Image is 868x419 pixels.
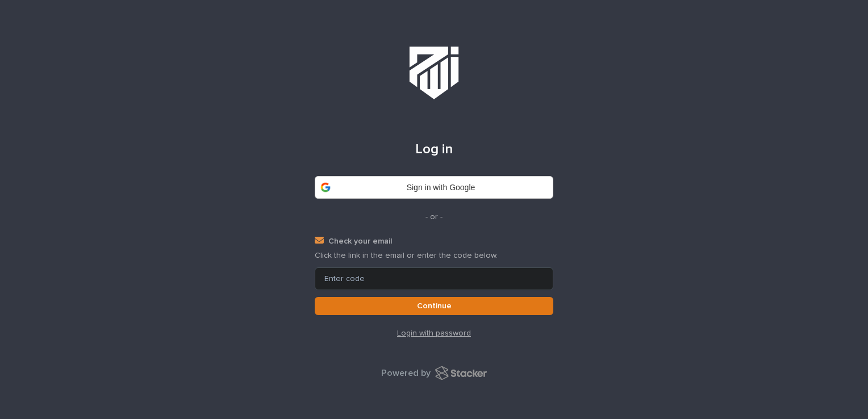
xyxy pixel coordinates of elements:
[320,182,331,193] img: google-logo
[315,297,553,315] button: Submit code
[315,267,553,290] input: Enter code
[391,30,477,115] img: Workspace Logo
[417,302,452,310] span: Continue
[341,183,540,191] div: Sign in with Google
[425,212,443,222] p: - or -
[315,329,553,338] a: Login with password
[315,251,553,261] p: Click the link in the email or enter the code below.
[328,237,392,245] strong: Check your email
[381,368,431,378] span: Powered by
[315,176,553,199] a: Sign in with Google
[435,366,487,380] img: Stacker Logo
[315,141,553,158] h1: Log in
